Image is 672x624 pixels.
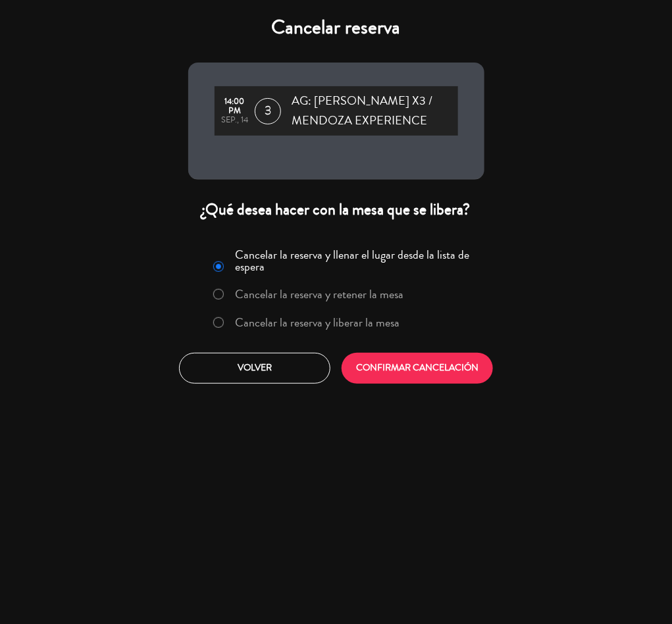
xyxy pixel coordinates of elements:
[292,91,457,130] span: AG: [PERSON_NAME] X3 / MENDOZA EXPERIENCE
[342,353,493,384] button: CONFIRMAR CANCELACIÓN
[235,288,403,300] label: Cancelar la reserva y retener la mesa
[188,16,484,39] h4: Cancelar reserva
[179,353,330,384] button: Volver
[235,317,400,328] label: Cancelar la reserva y liberar la mesa
[221,116,249,125] div: sep., 14
[235,249,476,273] label: Cancelar la reserva y llenar el lugar desde la lista de espera
[255,98,281,124] span: 3
[188,199,484,220] div: ¿Qué desea hacer con la mesa que se libera?
[221,97,249,116] div: 14:00 PM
